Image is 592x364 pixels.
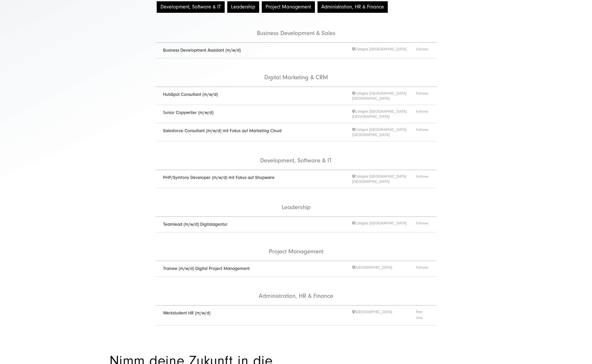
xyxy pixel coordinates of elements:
[352,47,416,54] span: Cologne [GEOGRAPHIC_DATA]
[227,1,259,13] button: Leadership
[352,265,416,273] span: [GEOGRAPHIC_DATA]
[352,91,416,101] span: Cologne [GEOGRAPHIC_DATA] [GEOGRAPHIC_DATA]
[352,221,416,229] span: Cologne [GEOGRAPHIC_DATA]
[416,127,429,137] span: Full-time
[155,232,437,261] li: Project Management
[155,14,437,43] li: Business Development & Sales
[155,141,437,170] li: Development, Software & IT
[416,221,429,229] span: Full-time
[352,109,416,119] span: Cologne [GEOGRAPHIC_DATA] [GEOGRAPHIC_DATA]
[416,109,429,119] span: Full-time
[157,1,225,13] button: Development, Software & IT
[416,265,429,273] span: Full-time
[352,127,416,137] span: Cologne [GEOGRAPHIC_DATA] [GEOGRAPHIC_DATA]
[416,309,429,322] span: Part-time
[163,310,210,316] a: Werkstudent HR (m/w/d)
[163,110,213,115] a: Junior Copywriter (m/w/d)
[262,1,315,13] button: Project Management
[352,174,416,184] span: Cologne [GEOGRAPHIC_DATA] [GEOGRAPHIC_DATA]
[416,91,429,101] span: Full-time
[416,174,429,184] span: Full-time
[155,188,437,217] li: Leadership
[416,47,429,54] span: Full-time
[155,58,437,87] li: Digital Marketing & CRM
[163,175,275,180] a: PHP/Symfony Developer (m/w/d) mit Fokus auf Shopware
[155,277,437,305] li: Administration, HR & Finance
[163,266,250,271] a: Trainee (m/w/d) Digital Project Management
[317,1,388,13] button: Administration, HR & Finance
[163,222,227,227] a: Teamlead (m/w/d) Digitalagentur
[163,48,241,53] a: Business Development Assistant (m/w/d)
[352,309,416,322] span: [GEOGRAPHIC_DATA]
[163,128,281,133] a: Salesforce Consultant (m/w/d) mit Fokus auf Marketing Cloud
[163,92,218,97] a: HubSpot Consultant (m/w/d)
